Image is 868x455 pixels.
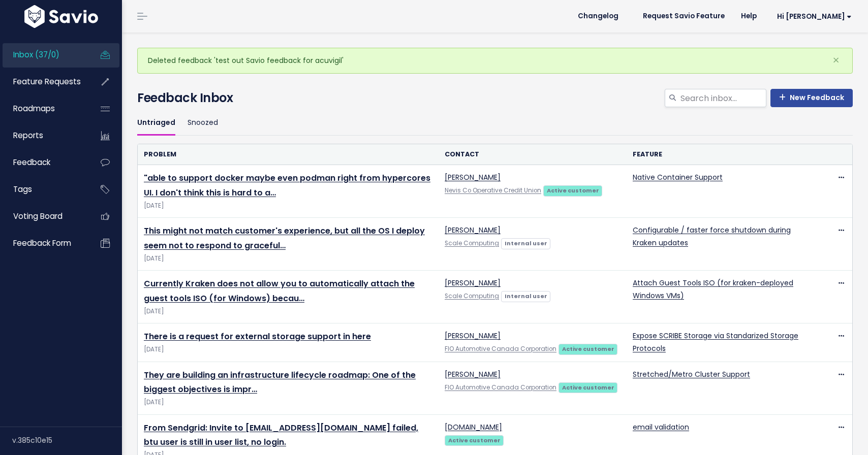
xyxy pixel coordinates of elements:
a: Request Savio Feature [635,9,733,24]
span: Reports [13,130,43,141]
a: [DOMAIN_NAME] [445,422,502,432]
a: Attach Guest Tools ISO (for kraken-deployed Windows VMs) [633,278,793,301]
a: Active customer [559,382,617,392]
a: Active customer [559,343,617,353]
span: Inbox (37/0) [13,49,59,60]
strong: Active customer [562,345,614,353]
strong: Internal user [505,292,547,300]
a: Scale Computing [445,292,499,300]
a: Roadmaps [3,97,84,120]
span: Hi [PERSON_NAME] [777,13,852,20]
th: Feature [627,144,815,165]
a: There is a request for external storage support in here [144,331,371,342]
a: [PERSON_NAME] [445,369,501,379]
span: [DATE] [144,306,432,317]
span: Feedback [13,157,50,168]
a: Help [733,9,765,24]
strong: Active customer [547,186,599,194]
a: "able to support docker maybe even podman right from hypercores UI. I don't think this is hard to a… [144,172,430,199]
a: Voting Board [3,205,84,228]
a: Snoozed [188,111,218,135]
strong: Internal user [505,239,547,247]
a: Scale Computing [445,239,499,247]
span: Feature Requests [13,76,81,87]
span: Voting Board [13,211,63,221]
a: Internal user [501,290,550,301]
th: Problem [138,144,439,165]
a: FIO Automotive Canada Corporation [445,345,556,353]
span: Feedback form [13,238,71,248]
span: [DATE] [144,253,432,264]
a: Tags [3,178,84,201]
a: email validation [633,422,689,432]
span: Tags [13,184,32,194]
a: [PERSON_NAME] [445,172,501,182]
img: logo-white.9d6f32f41409.svg [22,5,101,28]
a: Internal user [501,238,550,248]
ul: Filter feature requests [137,111,853,135]
span: [DATE] [144,397,432,408]
a: From Sendgrid: Invite to [EMAIL_ADDRESS][DOMAIN_NAME] failed, btu user is still in user list, no ... [144,422,418,448]
a: Stretched/Metro Cluster Support [633,369,750,379]
a: Inbox (37/0) [3,43,84,67]
a: Expose SCRIBE Storage via Standarized Storage Protocols [633,331,798,353]
div: Deleted feedback 'test out Savio feedback for acuvigil' [137,48,853,74]
span: × [832,52,840,69]
a: Configurable / faster force shutdown during Kraken updates [633,225,791,248]
a: Nevis Co Operative Credit Union [445,186,541,194]
a: Untriaged [137,111,175,135]
a: Feature Requests [3,70,84,93]
input: Search inbox... [679,89,766,107]
span: Changelog [578,13,618,20]
div: v.385c10e15 [12,427,122,453]
span: [DATE] [144,201,432,211]
th: Contact [439,144,627,165]
a: Feedback [3,151,84,174]
a: This might not match customer's experience, but all the OS I deploy seem not to respond to graceful… [144,225,425,251]
a: FIO Automotive Canada Corporation [445,383,556,392]
strong: Active customer [448,436,501,444]
span: Roadmaps [13,103,55,114]
a: Hi [PERSON_NAME] [765,9,860,24]
a: Native Container Support [633,172,723,182]
a: [PERSON_NAME] [445,225,501,235]
a: Active customer [543,185,602,195]
span: [DATE] [144,344,432,355]
a: They are building an infrastructure lifecycle roadmap: One of the biggest objectives is impr… [144,369,416,396]
a: [PERSON_NAME] [445,278,501,288]
a: Feedback form [3,232,84,255]
a: New Feedback [770,89,853,107]
a: Active customer [445,435,504,445]
a: Currently Kraken does not allow you to automatically attach the guest tools ISO (for Windows) becau… [144,278,415,304]
h4: Feedback Inbox [137,89,853,107]
a: Reports [3,124,84,147]
a: [PERSON_NAME] [445,331,501,341]
strong: Active customer [562,383,614,392]
button: Close [822,48,850,73]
